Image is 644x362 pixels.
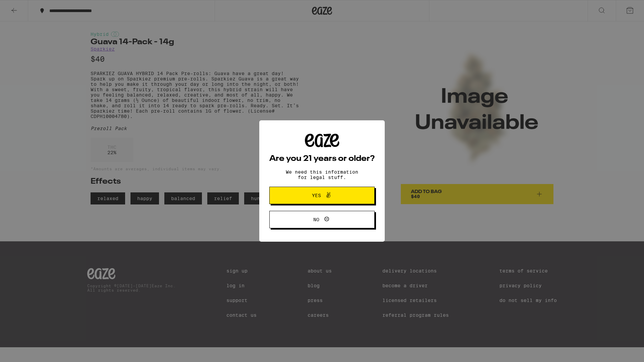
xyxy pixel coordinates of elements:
[280,169,364,180] p: We need this information for legal stuff.
[269,211,375,228] button: No
[269,187,375,204] button: Yes
[312,193,321,198] span: Yes
[313,217,319,222] span: No
[269,155,375,163] h2: Are you 21 years or older?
